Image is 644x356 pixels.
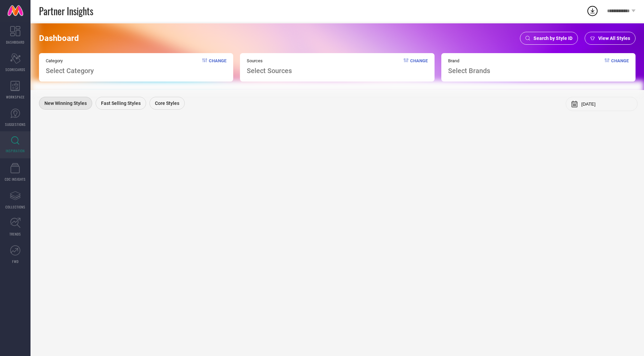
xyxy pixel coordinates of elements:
span: Category [46,58,94,63]
span: INSPIRATION [6,148,25,153]
span: Change [410,58,428,75]
span: DASHBOARD [6,40,24,45]
span: Core Styles [155,101,179,106]
span: Brand [448,58,490,63]
span: Search by Style ID [534,36,572,41]
span: Change [209,58,226,75]
span: New Winning Styles [44,101,87,106]
span: View All Styles [598,36,630,41]
span: Select Sources [247,67,292,75]
span: Fast Selling Styles [101,101,141,106]
div: Open download list [586,5,599,17]
span: FWD [12,259,19,264]
span: WORKSPACE [6,94,25,99]
span: COLLECTIONS [5,204,25,209]
span: SCORECARDS [5,67,25,72]
span: Partner Insights [39,4,93,18]
span: Change [611,58,629,75]
input: Select month [581,102,632,107]
span: Dashboard [39,34,79,43]
span: CDC INSIGHTS [5,177,26,182]
span: TRENDS [9,231,21,237]
span: SUGGESTIONS [5,122,26,127]
span: Sources [247,58,292,63]
span: Select Brands [448,67,490,75]
span: Select Category [46,67,94,75]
